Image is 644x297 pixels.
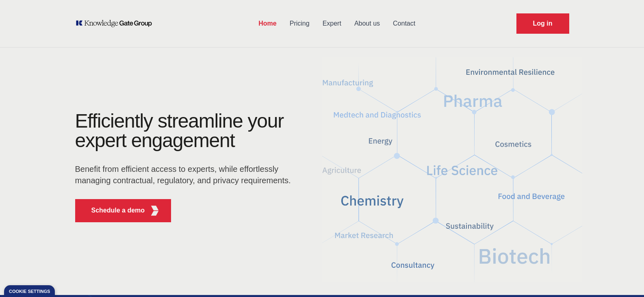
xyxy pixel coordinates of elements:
div: Cookie settings [9,289,50,294]
p: Benefit from efficient access to experts, while effortlessly managing contractual, regulatory, an... [75,163,296,186]
img: KGG Fifth Element RED [150,206,160,216]
button: Schedule a demoKGG Fifth Element RED [75,199,171,222]
a: Contact [386,13,422,34]
img: KGG Fifth Element RED [322,53,582,287]
a: About us [348,13,386,34]
h1: Efficiently streamline your expert engagement [75,110,284,151]
a: Pricing [283,13,316,34]
a: Home [252,13,283,34]
a: Request Demo [516,13,569,34]
p: Schedule a demo [91,206,145,215]
iframe: Chat Widget [603,258,644,297]
a: Expert [316,13,348,34]
a: KOL Knowledge Platform: Talk to Key External Experts (KEE) [75,20,158,28]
